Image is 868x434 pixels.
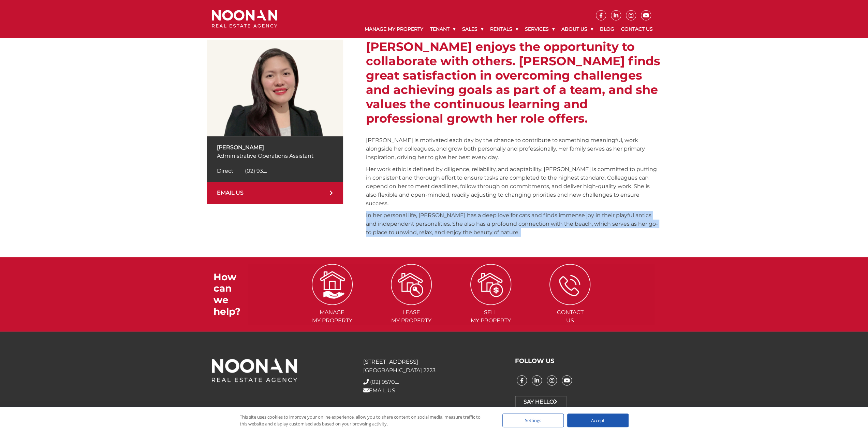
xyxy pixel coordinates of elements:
[366,136,661,162] p: [PERSON_NAME] is motivated each day by the chance to contribute to something meaningful, work alo...
[452,308,530,325] span: Sell my Property
[531,308,609,325] span: Contact Us
[459,20,487,38] a: Sales
[363,387,395,394] a: EMAIL US
[217,152,333,160] p: Administrative Operations Assistant
[567,414,629,427] div: Accept
[361,20,427,38] a: Manage My Property
[217,168,233,174] span: Direct
[515,396,566,408] a: Say Hello
[515,358,656,365] h3: FOLLOW US
[549,264,590,305] img: ICONS
[217,168,267,174] a: Click to reveal phone number
[312,264,353,305] img: ICONS
[240,414,489,427] div: This site uses cookies to improve your online experience, allow you to share content on social me...
[366,40,661,126] h2: [PERSON_NAME] enjoys the opportunity to collaborate with others. [PERSON_NAME] finds great satisf...
[597,20,618,38] a: Blog
[214,271,248,317] h3: How can we help?
[618,20,656,38] a: Contact Us
[207,182,343,204] a: EMAIL US
[366,165,661,208] p: Her work ethic is defined by diligence, reliability, and adaptability. [PERSON_NAME] is committed...
[207,40,343,136] img: Shari Ann Tabin
[372,281,451,324] a: Leasemy Property
[370,379,399,385] span: (02) 9570....
[558,20,597,38] a: About Us
[470,264,511,305] img: ICONS
[487,20,521,38] a: Rentals
[531,281,609,324] a: ContactUs
[363,358,504,375] p: [STREET_ADDRESS] [GEOGRAPHIC_DATA] 2223
[521,20,558,38] a: Services
[245,168,267,174] span: (02) 93....
[502,414,564,427] div: Settings
[212,10,277,28] img: Noonan Real Estate Agency
[217,143,333,152] p: [PERSON_NAME]
[391,264,432,305] img: ICONS
[452,281,530,324] a: Sellmy Property
[427,20,459,38] a: Tenant
[293,281,371,324] a: Managemy Property
[372,308,451,325] span: Lease my Property
[370,379,399,385] a: Click to reveal phone number
[366,211,661,237] p: In her personal life, [PERSON_NAME] has a deep love for cats and finds immense joy in their playf...
[293,308,371,325] span: Manage my Property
